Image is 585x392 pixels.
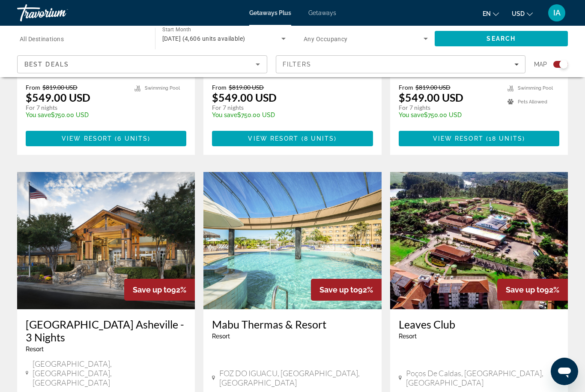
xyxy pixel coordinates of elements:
span: Map [534,58,547,70]
span: Resort [212,333,230,340]
p: $750.00 USD [26,112,126,118]
input: Select destination [20,34,144,44]
button: Change currency [512,7,533,20]
span: Any Occupancy [304,36,348,42]
p: $549.00 USD [399,91,463,104]
span: From [399,84,413,91]
span: IA [553,9,561,17]
span: $819.00 USD [42,84,78,91]
p: For 7 nights [212,104,364,112]
span: All Destinations [20,36,64,42]
button: Search [435,31,568,46]
span: Save up to [506,285,544,294]
span: ( ) [299,135,337,142]
button: View Resort(8 units) [212,131,373,146]
span: You save [399,112,424,118]
span: Filters [283,61,312,68]
span: 6 units [117,135,148,142]
span: Start Month [162,27,191,33]
span: Swimming Pool [145,85,180,91]
a: Getaways [308,9,336,16]
p: For 7 nights [399,104,499,112]
div: 92% [124,279,195,301]
button: Change language [483,7,499,20]
div: 92% [497,279,568,301]
span: ( ) [112,135,150,142]
a: Getaways Plus [249,9,291,16]
span: $819.00 USD [415,84,451,91]
span: FOZ DO IGUACU, [GEOGRAPHIC_DATA], [GEOGRAPHIC_DATA] [219,368,373,387]
p: $750.00 USD [399,112,499,118]
span: Best Deals [24,61,69,68]
span: Resort [26,346,44,353]
p: $549.00 USD [26,91,90,104]
span: View Resort [62,135,112,142]
span: Pets Allowed [518,99,547,105]
p: $549.00 USD [212,91,277,104]
img: Leaves Club [390,172,568,309]
a: Mabu Thermas & Resort [212,318,373,331]
span: [GEOGRAPHIC_DATA], [GEOGRAPHIC_DATA], [GEOGRAPHIC_DATA] [33,359,186,387]
span: Resort [399,333,417,340]
img: Mabu Thermas & Resort [203,172,381,309]
span: 8 units [304,135,334,142]
mat-select: Sort by [24,59,260,69]
span: 18 units [489,135,522,142]
span: $819.00 USD [229,84,264,91]
a: Leaves Club [399,318,559,331]
img: Crowne Plaza Asheville - 3 Nights [17,172,195,309]
button: View Resort(18 units) [399,131,559,146]
span: From [26,84,40,91]
span: Save up to [319,285,358,294]
span: Swimming Pool [518,85,553,91]
span: View Resort [248,135,298,142]
span: From [212,84,227,91]
span: You save [212,112,237,118]
button: User Menu [546,4,568,22]
span: en [483,10,491,17]
span: View Resort [433,135,484,142]
span: [DATE] (4,606 units available) [162,35,245,42]
span: You save [26,112,51,118]
a: Travorium [17,2,103,24]
a: [GEOGRAPHIC_DATA] Asheville - 3 Nights [26,318,186,344]
button: View Resort(6 units) [26,131,186,146]
span: Search [487,35,516,42]
button: Filters [276,55,526,73]
span: Poços de Caldas, [GEOGRAPHIC_DATA], [GEOGRAPHIC_DATA] [406,368,559,387]
p: $750.00 USD [212,112,364,118]
p: For 7 nights [26,104,126,112]
div: 92% [311,279,382,301]
iframe: Button to launch messaging window [551,358,578,385]
span: Save up to [133,285,171,294]
span: ( ) [484,135,525,142]
span: USD [512,10,525,17]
